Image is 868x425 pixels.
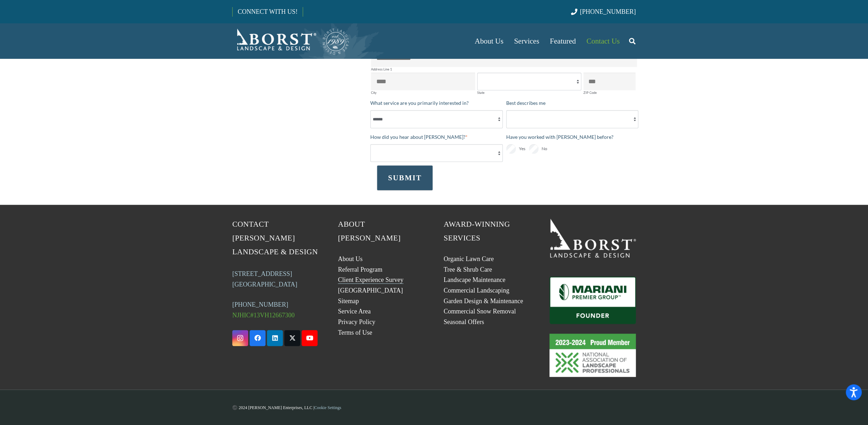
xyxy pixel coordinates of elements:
span: NJHIC#13VH12667300 [232,312,295,319]
a: Seasonal Offers [444,318,484,325]
span: [PHONE_NUMBER] [580,8,636,15]
a: Search [625,32,639,50]
button: SUBMIT [377,165,433,190]
a: Organic Lawn Care [444,255,494,262]
a: Garden Design & Maintenance [444,297,523,305]
span: About [PERSON_NAME] [338,220,401,242]
select: What service are you primarily interested in? [370,110,503,128]
span: Best describes me [506,100,546,106]
span: About Us [475,37,503,45]
a: Commercial Landscaping [444,287,509,294]
a: About Us [338,255,363,262]
span: Contact [PERSON_NAME] Landscape & Design [232,220,318,256]
span: Award-Winning Services [444,220,510,242]
span: How did you hear about [PERSON_NAME]? [370,134,466,140]
a: Landscape Maintenance [444,276,505,283]
a: Sitemap [338,297,359,305]
span: Contact Us [587,37,620,45]
a: Featured [544,23,581,59]
a: Services [509,23,544,59]
a: Cookie Settings [314,405,341,410]
a: YouTube [302,330,318,346]
a: Terms of Use [338,329,372,336]
label: ZIP Code [583,91,635,94]
select: Best describes me [506,110,639,128]
a: Referral Program [338,266,382,273]
a: X [284,330,300,346]
a: Service Area [338,308,371,315]
label: Address Line 1 [371,68,637,71]
a: LinkedIn [267,330,283,346]
span: Featured [550,37,576,45]
label: City [371,91,475,94]
span: Have you worked with [PERSON_NAME] before? [506,134,613,140]
a: [PHONE_NUMBER] [571,8,636,15]
span: Yes [519,144,525,153]
a: [STREET_ADDRESS][GEOGRAPHIC_DATA] [232,270,297,288]
a: 19BorstLandscape_Logo_W [549,217,636,257]
a: Contact Us [581,23,625,59]
a: [PHONE_NUMBER] [232,301,288,308]
a: Privacy Policy [338,318,376,325]
a: Commercial Snow Removal [444,308,516,315]
span: No [542,144,547,153]
a: 23-24_Proud_Member_logo [549,334,636,377]
a: Client Experience Survey [338,276,404,283]
label: State [477,91,581,94]
input: Yes [506,144,516,154]
a: CONNECT WITH US! [233,3,302,20]
a: [GEOGRAPHIC_DATA] [338,287,403,294]
p: ©️️️ 2024 [PERSON_NAME] Enterprises, LLC | [232,402,636,413]
a: Instagram [232,330,248,346]
select: How did you hear about [PERSON_NAME]?* [370,144,503,162]
a: Borst-Logo [232,27,350,55]
input: No [529,144,538,154]
span: What service are you primarily interested in? [370,100,469,106]
span: Services [514,37,539,45]
a: About Us [469,23,509,59]
a: Facebook [250,330,265,346]
a: Mariani_Badge_Full_Founder [549,277,636,324]
a: Tree & Shrub Care [444,266,492,273]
